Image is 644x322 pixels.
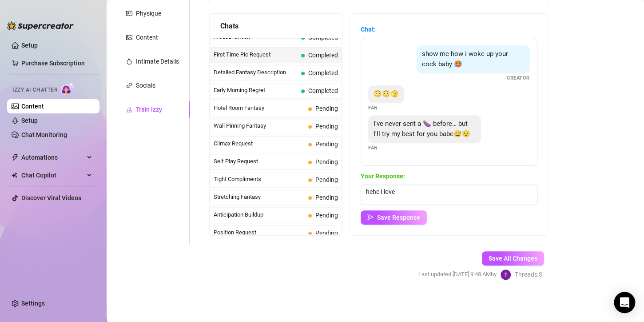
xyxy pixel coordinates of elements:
[308,34,338,41] span: Completed
[515,270,544,279] span: Threads S.
[315,141,338,148] span: Pending
[214,175,305,184] span: Tight Compliments
[21,131,67,138] a: Chat Monitoring
[315,123,338,130] span: Pending
[482,251,544,266] button: Save All Changes
[214,157,305,166] span: Self Play Request
[361,26,376,33] strong: Chat:
[361,210,427,225] button: Save Response
[126,10,132,16] span: idcard
[361,185,537,205] textarea: hehe I love
[136,56,179,66] div: Intimate Details
[214,228,305,237] span: Position Request
[315,158,338,165] span: Pending
[21,117,38,124] a: Setup
[315,176,338,183] span: Pending
[422,50,508,68] span: show me how i woke up your cock baby 🥵
[136,105,162,114] div: Train Izzy
[315,212,338,219] span: Pending
[308,69,338,76] span: Completed
[368,144,378,152] span: Fan
[214,139,305,148] span: Climax Request
[21,60,85,67] a: Purchase Subscription
[315,229,338,237] span: Pending
[507,74,530,82] span: Creator
[126,82,132,89] span: link
[214,121,305,130] span: Wall Pinning Fantasy
[21,150,84,165] span: Automations
[12,154,19,161] span: thunderbolt
[136,8,161,18] div: Physique
[220,20,239,32] span: Chats
[315,105,338,112] span: Pending
[361,173,405,180] strong: Your Response:
[21,42,38,49] a: Setup
[12,172,17,178] img: Chat Copilot
[418,270,497,279] span: Last updated: [DATE] 9:48 AM by
[214,193,305,201] span: Stretching Fantasy
[136,32,158,42] div: Content
[614,292,635,313] div: Open Intercom Messenger
[21,103,44,110] a: Content
[21,300,45,307] a: Settings
[214,210,305,219] span: Anticipation Buildup
[214,86,298,95] span: Early Morning Regret
[214,68,298,77] span: Detailed Fantasy Description
[501,270,511,280] img: Threads Scott
[61,82,75,95] img: AI Chatter
[126,106,132,113] span: experiment
[126,34,132,40] span: picture
[377,214,420,221] span: Save Response
[12,86,57,94] span: Izzy AI Chatter
[374,120,470,138] span: I've never sent a 🍆 before… but I'll try my best for you babe😅😌
[21,168,84,182] span: Chat Copilot
[374,90,399,98] span: 😳😳🫣
[489,255,537,262] span: Save All Changes
[308,52,338,59] span: Completed
[367,214,374,220] span: send
[315,194,338,201] span: Pending
[21,194,81,201] a: Discover Viral Videos
[126,58,132,64] span: fire
[136,80,155,90] div: Socials
[214,50,298,59] span: First Time Pic Request
[214,104,305,113] span: Hotel Room Fantasy
[368,104,378,112] span: Fan
[308,87,338,94] span: Completed
[7,21,74,30] img: logo-BBDzfeDw.svg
